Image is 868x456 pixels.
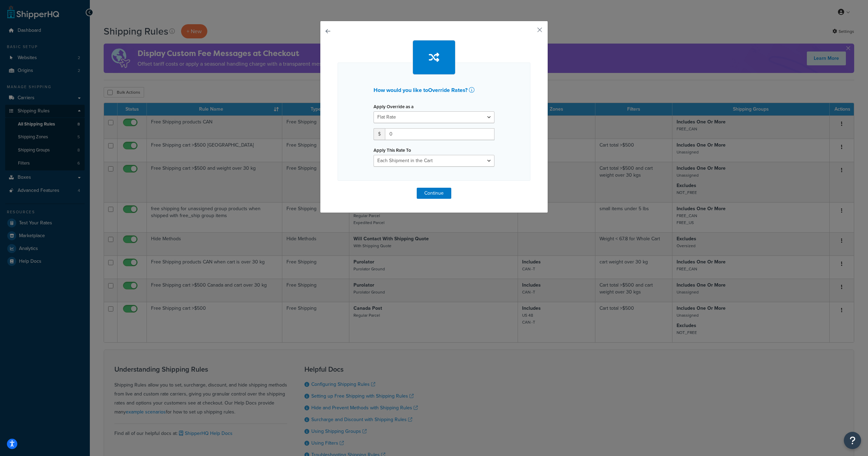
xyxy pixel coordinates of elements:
[374,148,411,153] label: Apply This Rate To
[417,188,451,199] button: Continue
[374,87,494,93] h2: How would you like to Override Rates ?
[374,104,414,109] label: Apply Override as a
[844,432,861,449] button: Open Resource Center
[374,128,385,140] span: $
[469,87,476,93] a: Learn more about setting up shipping rules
